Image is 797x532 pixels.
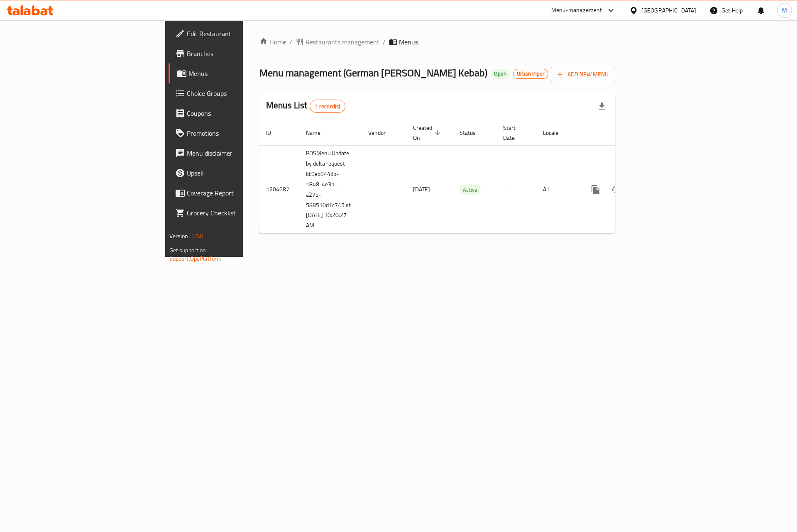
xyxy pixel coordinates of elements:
button: Add New Menu [551,67,615,82]
h2: Menus List [266,99,345,113]
span: Get support on: [169,245,208,256]
span: [DATE] [413,184,430,195]
a: Grocery Checklist [169,203,298,223]
div: [GEOGRAPHIC_DATA] [641,6,696,15]
div: Total records count [310,100,346,113]
td: - [496,145,536,234]
a: Support.OpsPlatform [169,253,222,264]
span: Open [491,70,510,77]
span: Coupons [187,108,292,118]
span: Menu management ( German [PERSON_NAME] Kebab ) [259,63,487,82]
span: Upsell [187,168,292,178]
span: Version: [169,231,190,242]
span: Active [460,185,481,195]
span: Menus [188,68,292,78]
span: Grocery Checklist [187,208,292,218]
span: Promotions [187,128,292,138]
div: Open [491,69,510,79]
td: All [536,145,579,234]
a: Menu disclaimer [169,143,298,163]
a: Menus [169,63,298,83]
span: 1.0.0 [191,231,204,242]
span: Menu disclaimer [187,148,292,158]
span: Locale [543,128,569,138]
th: Actions [579,120,672,146]
span: Name [306,128,331,138]
span: Created On [413,123,443,143]
a: Edit Restaurant [169,24,298,44]
span: Menus [399,37,418,47]
a: Coverage Report [169,183,298,203]
span: Urban Piper [513,70,548,77]
span: Add New Menu [557,69,609,80]
span: Choice Groups [187,88,292,98]
div: Export file [592,96,612,116]
span: M [782,6,787,15]
span: Edit Restaurant [187,29,292,39]
td: POSMenu Update by delta request Id:9eb944db-1848-4e31-a27b-588510d1c745 at [DATE] 10:20:27 AM [299,145,362,234]
span: Status [460,128,487,138]
button: Change Status [606,180,626,200]
a: Choice Groups [169,83,298,103]
a: Promotions [169,123,298,143]
span: 1 record(s) [310,102,345,110]
div: Menu-management [551,5,602,15]
a: Branches [169,44,298,63]
table: enhanced table [259,120,672,234]
span: Start Date [503,123,526,143]
a: Coupons [169,103,298,123]
a: Upsell [169,163,298,183]
span: Branches [187,49,292,59]
button: more [586,180,606,200]
span: Restaurants management [306,37,379,47]
span: Coverage Report [187,188,292,198]
span: ID [266,128,282,138]
li: / [383,37,386,47]
a: Restaurants management [296,37,379,47]
nav: breadcrumb [259,37,615,47]
span: Vendor [368,128,396,138]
